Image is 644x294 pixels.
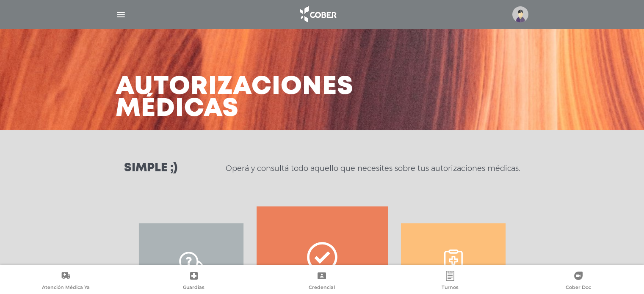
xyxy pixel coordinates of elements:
span: Cober Doc [566,284,591,292]
a: Atención Médica Ya [2,271,130,292]
span: Turnos [442,284,459,292]
span: Credencial [309,284,335,292]
a: Credencial [258,271,386,292]
img: Cober_menu-lines-white.svg [116,9,126,20]
span: Guardias [183,284,205,292]
a: Cober Doc [514,271,642,292]
a: Turnos [386,271,514,292]
span: Atención Médica Ya [42,284,90,292]
p: Operá y consultá todo aquello que necesites sobre tus autorizaciones médicas. [226,163,520,173]
h3: Simple ;) [124,162,177,174]
a: Guardias [130,271,258,292]
img: profile-placeholder.svg [512,6,528,22]
img: logo_cober_home-white.png [296,4,340,25]
h3: Autorizaciones médicas [116,76,354,120]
